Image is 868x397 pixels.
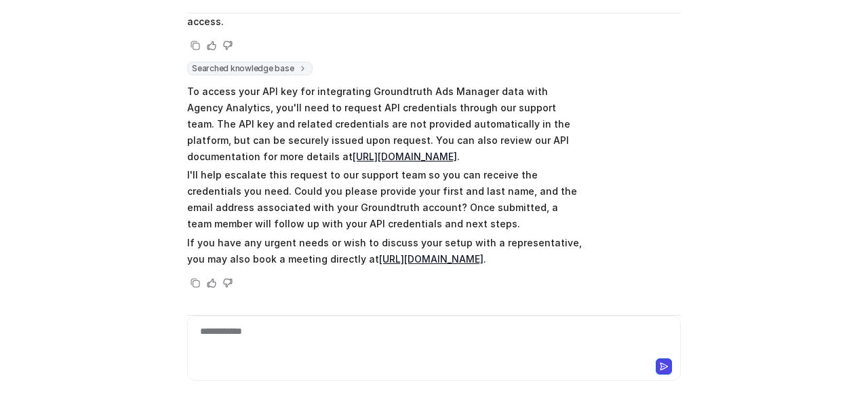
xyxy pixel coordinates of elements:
[353,151,457,162] a: [URL][DOMAIN_NAME]
[187,235,584,267] p: If you have any urgent needs or wish to discuss your setup with a representative, you may also bo...
[187,62,313,75] span: Searched knowledge base
[379,253,484,265] a: [URL][DOMAIN_NAME]
[187,167,584,232] p: I'll help escalate this request to our support team so you can receive the credentials you need. ...
[187,83,584,165] p: To access your API key for integrating Groundtruth Ads Manager data with Agency Analytics, you'll...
